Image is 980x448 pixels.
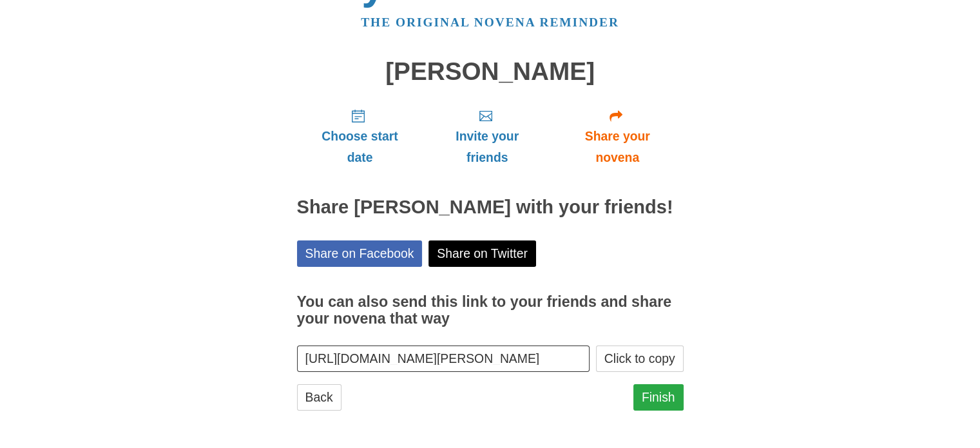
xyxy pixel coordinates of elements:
[361,15,619,29] a: The original novena reminder
[423,98,551,175] a: Invite your friends
[564,126,671,168] span: Share your novena
[297,197,684,218] h2: Share [PERSON_NAME] with your friends!
[596,346,684,372] button: Click to copy
[633,384,684,411] a: Finish
[428,240,536,267] a: Share on Twitter
[310,126,410,168] span: Choose start date
[297,294,684,327] h3: You can also send this link to your friends and share your novena that way
[297,384,341,411] a: Back
[436,126,538,168] span: Invite your friends
[552,98,684,175] a: Share your novena
[297,240,423,267] a: Share on Facebook
[297,98,423,175] a: Choose start date
[297,58,684,86] h1: [PERSON_NAME]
